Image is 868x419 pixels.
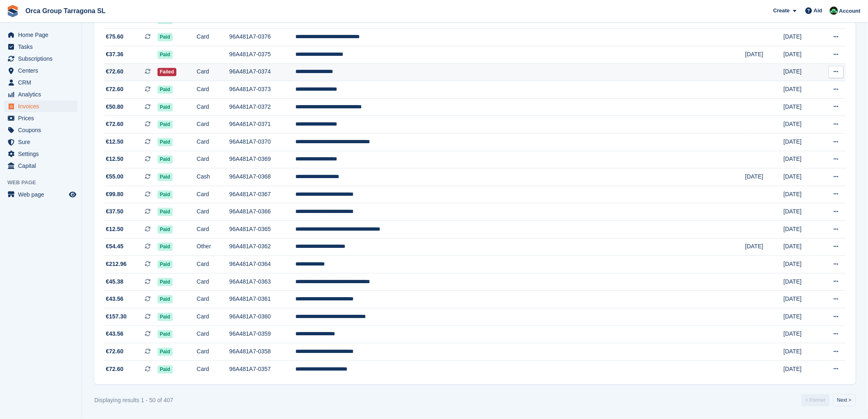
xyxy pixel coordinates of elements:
[806,398,826,403] font: < Former
[4,53,78,64] a: menu
[18,139,30,145] font: Sure
[229,314,271,320] font: 96A481A7-0360
[229,174,271,180] font: 96A481A7-0368
[4,101,78,112] a: menu
[773,7,790,14] font: Create
[18,127,41,133] font: Coupons
[229,104,271,110] font: 96A481A7-0372
[160,52,170,58] font: Paid
[160,174,170,180] font: Paid
[196,208,209,215] font: Card
[4,29,78,41] a: menu
[229,16,271,23] font: 96A481A7-0377
[229,139,271,145] font: 96A481A7-0370
[106,208,123,215] font: €37.50
[229,86,271,93] font: 96A481A7-0373
[196,314,209,320] font: Card
[160,122,170,128] font: Paid
[22,4,109,18] a: Orca Group Tarragona SL
[229,366,271,373] font: 96A481A7-0357
[18,115,34,121] font: Prices
[18,79,31,86] font: CRM
[160,349,170,355] font: Paid
[802,394,830,407] a: Former
[783,208,802,215] font: [DATE]
[196,279,209,285] font: Card
[229,296,271,302] font: 96A481A7-0361
[94,397,173,404] font: Displaying results 1 - 50 of 407
[196,139,209,145] font: Card
[18,103,39,110] font: Invoices
[106,366,123,373] font: €72.60
[783,86,802,93] font: [DATE]
[783,331,802,337] font: [DATE]
[160,87,170,93] font: Paid
[68,190,78,199] a: Store Preview
[4,41,78,53] a: menu
[18,151,39,157] font: Settings
[18,55,53,62] font: Subscriptions
[106,156,123,163] font: €12.50
[18,67,38,74] font: Centers
[106,314,127,320] font: €157.30
[229,34,271,40] font: 96A481A7-0376
[196,261,209,268] font: Card
[196,69,209,75] font: Card
[106,121,123,128] font: €72.60
[229,51,271,58] font: 96A481A7-0375
[106,261,127,268] font: €212.96
[229,191,271,198] font: 96A481A7-0367
[4,65,78,76] a: menu
[783,243,802,250] font: [DATE]
[106,348,123,355] font: €72.60
[106,226,123,233] font: €12.50
[4,112,78,124] a: menu
[783,348,802,355] font: [DATE]
[160,227,170,233] font: Paid
[229,279,271,285] font: 96A481A7-0363
[18,91,41,98] font: Analytics
[745,51,763,58] font: [DATE]
[18,32,48,38] font: Home Page
[800,394,857,407] nav: Pages
[160,192,170,198] font: Paid
[160,140,170,145] font: Paid
[783,16,802,23] font: [DATE]
[196,156,209,163] font: Card
[160,332,170,337] font: Paid
[106,296,123,302] font: €43.56
[196,296,209,302] font: Card
[783,226,802,233] font: [DATE]
[106,279,123,285] font: €45.38
[783,174,802,180] font: [DATE]
[160,367,170,373] font: Paid
[106,86,123,93] font: €72.60
[160,209,170,215] font: Paid
[229,121,271,128] font: 96A481A7-0371
[196,86,209,93] font: Card
[783,121,802,128] font: [DATE]
[783,51,802,58] font: [DATE]
[106,139,123,145] font: €12.50
[229,156,271,163] font: 96A481A7-0369
[18,44,33,50] font: Tasks
[160,105,170,110] font: Paid
[783,104,802,110] font: [DATE]
[160,314,170,320] font: Paid
[196,243,211,250] font: Other
[814,7,822,14] font: Aid
[7,5,19,17] img: stora-icon-8386f47178a22dfd0bd8f6a31ec36ba5ce8667c1dd55bd0f319d3a0aa187defe.svg
[196,348,209,355] font: Card
[839,8,861,14] font: Account
[196,104,209,110] font: Card
[4,124,78,136] a: menu
[196,34,209,40] font: Card
[160,279,170,285] font: Paid
[160,34,170,40] font: Paid
[106,104,123,110] font: €50.80
[196,366,209,373] font: Card
[783,156,802,163] font: [DATE]
[229,261,271,268] font: 96A481A7-0364
[196,121,209,128] font: Card
[4,77,78,88] a: menu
